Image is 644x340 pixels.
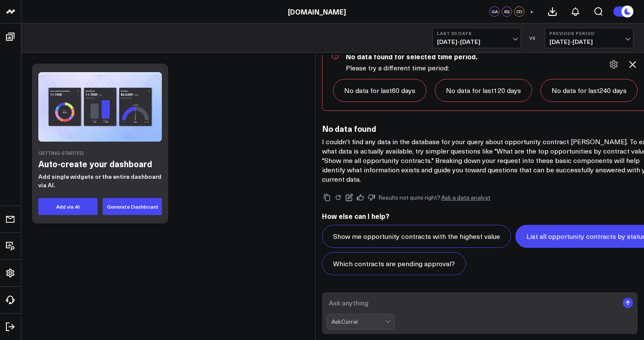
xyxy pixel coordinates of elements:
[526,6,537,17] button: +
[38,198,98,215] button: Add via AI
[525,35,540,41] div: VS
[288,7,346,16] a: [DOMAIN_NAME]
[530,9,534,15] span: +
[437,38,516,45] span: [DATE] - [DATE]
[437,31,516,36] b: Last 30 Days
[378,193,440,201] span: Results not quite right?
[38,150,162,155] div: Getting Started
[549,31,629,36] b: Previous Period
[331,318,385,325] div: AskCorral
[333,79,426,102] a: No data for last60 days
[489,6,500,17] div: GA
[322,192,332,203] button: Copy
[322,252,466,275] button: Which contracts are pending approval?
[432,28,521,48] button: Last 30 Days[DATE]-[DATE]
[549,38,629,45] span: [DATE] - [DATE]
[38,157,162,170] h2: Auto-create your dashboard
[540,79,638,102] a: No data for last240 days
[514,6,524,17] div: CD
[435,79,532,102] a: No data for last120 days
[502,6,512,17] div: KG
[103,198,162,215] button: Generate Dashboard
[322,225,511,248] button: Show me opportunity contracts with the highest value
[38,172,162,189] p: Add single widgets or the entire dashboard via AI.
[441,195,490,201] a: Ask a data analyst
[545,28,633,48] button: Previous Period[DATE]-[DATE]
